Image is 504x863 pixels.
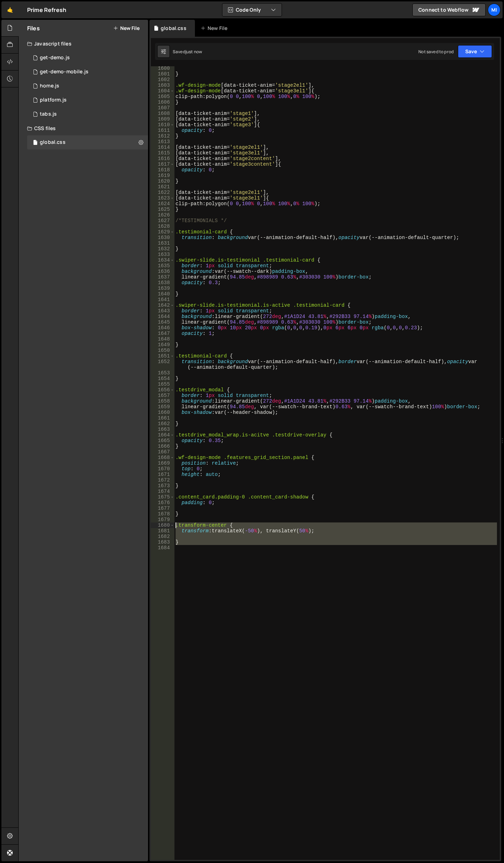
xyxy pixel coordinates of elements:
div: Not saved to prod [418,49,454,55]
div: 1672 [151,477,174,483]
div: 1636 [151,269,174,274]
div: 1634 [151,257,174,263]
div: CSS files [19,121,148,135]
div: 1676 [151,500,174,506]
div: home.js [40,83,59,89]
div: 1605 [151,94,174,99]
div: 1601 [151,71,174,77]
div: 1628 [151,224,174,229]
div: 1641 [151,297,174,302]
div: Prime Refresh [27,6,66,14]
button: New File [113,25,140,31]
div: 1667 [151,449,174,455]
div: Saved [173,49,202,55]
a: 🤙 [1,1,19,18]
div: 1666 [151,443,174,449]
div: tabs.js [40,111,57,117]
div: 1640 [151,291,174,297]
div: 1669 [151,460,174,466]
div: 1638 [151,280,174,286]
div: 16983/46693.js [27,65,148,79]
div: 1683 [151,539,174,545]
div: global.css [40,139,66,146]
div: 1658 [151,398,174,404]
div: 1602 [151,77,174,82]
div: 1656 [151,387,174,393]
div: 1629 [151,229,174,235]
div: 1630 [151,235,174,240]
div: platform.js [40,97,67,103]
div: 1620 [151,178,174,184]
a: Mi [488,4,500,16]
div: 1617 [151,161,174,167]
div: 1604 [151,88,174,94]
div: 1614 [151,145,174,150]
div: get-demo.js [40,55,70,61]
div: 1655 [151,381,174,387]
div: New File [201,25,230,32]
div: 1627 [151,218,174,224]
div: 1639 [151,286,174,291]
button: Save [458,45,492,58]
div: 16983/46734.js [27,107,148,121]
div: 1607 [151,105,174,111]
div: 1644 [151,314,174,319]
div: 1606 [151,99,174,105]
div: 1663 [151,427,174,432]
div: 1635 [151,263,174,269]
div: 1624 [151,201,174,207]
div: 1678 [151,511,174,517]
div: 16983/46577.css [27,135,148,149]
div: 1665 [151,438,174,443]
div: 1668 [151,455,174,460]
div: Javascript files [19,37,148,51]
div: 1662 [151,421,174,427]
div: 1680 [151,522,174,528]
div: 1677 [151,506,174,511]
div: 1651 [151,353,174,359]
div: 1675 [151,494,174,500]
div: 1660 [151,410,174,415]
div: 1643 [151,308,174,314]
div: 1647 [151,331,174,336]
div: 1654 [151,376,174,381]
div: 1615 [151,150,174,156]
div: 1626 [151,212,174,218]
div: 1657 [151,393,174,398]
div: 1664 [151,432,174,438]
div: 1649 [151,342,174,348]
div: 1608 [151,111,174,116]
div: 1684 [151,545,174,551]
div: 1619 [151,173,174,178]
div: 1618 [151,167,174,173]
div: 16983/46739.js [27,93,148,107]
div: 1632 [151,246,174,252]
div: 1671 [151,472,174,477]
div: 1659 [151,404,174,410]
div: 1603 [151,82,174,88]
div: 1653 [151,370,174,376]
div: 16983/46578.js [27,79,148,93]
h2: Files [27,24,40,32]
div: 16983/46692.js [27,51,148,65]
div: 1609 [151,116,174,122]
div: 1661 [151,415,174,421]
div: 1673 [151,483,174,489]
div: get-demo-mobile.js [40,69,88,75]
div: 1681 [151,528,174,534]
a: Connect to Webflow [412,4,486,16]
div: 1613 [151,139,174,145]
div: 1611 [151,128,174,133]
div: 1682 [151,534,174,539]
div: 1622 [151,190,174,195]
div: just now [185,49,202,55]
div: 1637 [151,274,174,280]
div: 1646 [151,325,174,331]
div: 1623 [151,195,174,201]
div: 1674 [151,489,174,494]
div: 1670 [151,466,174,472]
div: 1633 [151,252,174,257]
div: 1610 [151,122,174,128]
div: 1600 [151,66,174,71]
